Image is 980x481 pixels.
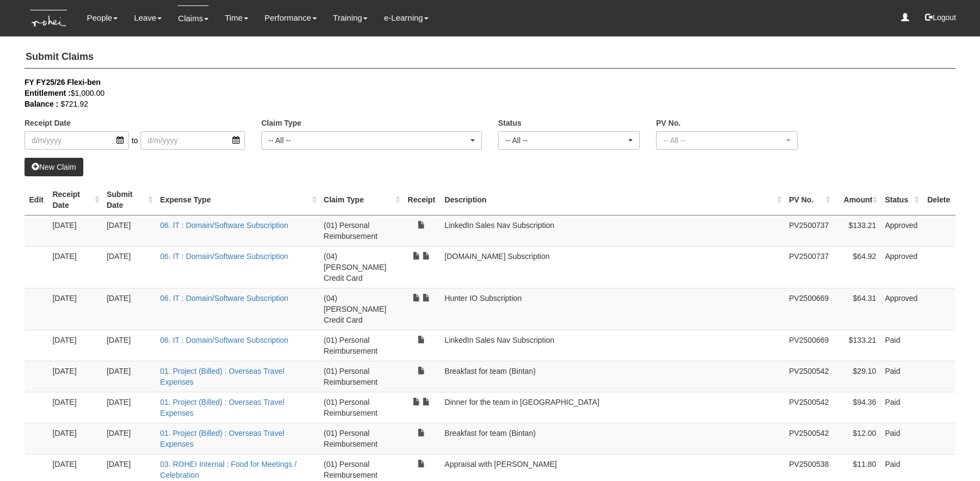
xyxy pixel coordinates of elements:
[384,5,428,30] a: e-Learning
[498,131,640,150] button: -- All --
[24,118,71,128] label: Receipt Date
[440,246,785,288] td: [DOMAIN_NAME] Subscription
[833,423,880,454] td: $12.00
[320,392,403,423] td: (01) Personal Reimbursement
[102,246,156,288] td: [DATE]
[922,184,955,215] th: Delete
[24,46,955,69] h4: Submit Claims
[498,118,522,128] label: Status
[24,100,58,108] b: Balance :
[48,361,102,392] td: [DATE]
[440,184,785,215] th: Description : activate to sort column ascending
[24,89,71,97] b: Entitlement :
[160,367,284,386] a: 01. Project (Billed) : Overseas Travel Expenses
[320,246,403,288] td: (04) [PERSON_NAME] Credit Card
[785,288,833,330] td: PV2500669
[320,184,403,215] th: Claim Type : activate to sort column ascending
[440,215,785,246] td: LinkedIn Sales Nav Subscription
[785,361,833,392] td: PV2500542
[160,336,289,344] a: 06. IT : Domain/Software Subscription
[265,5,317,30] a: Performance
[320,288,403,330] td: (04) [PERSON_NAME] Credit Card
[440,423,785,454] td: Breakfast for team (Bintan)
[880,330,922,361] td: Paid
[880,215,922,246] td: Approved
[785,246,833,288] td: PV2500737
[833,184,880,215] th: Amount : activate to sort column ascending
[102,330,156,361] td: [DATE]
[403,184,440,215] th: Receipt
[48,392,102,423] td: [DATE]
[785,184,833,215] th: PV No. : activate to sort column ascending
[785,215,833,246] td: PV2500737
[880,288,922,330] td: Approved
[87,5,118,30] a: People
[320,215,403,246] td: (01) Personal Reimbursement
[160,398,284,417] a: 01. Project (Billed) : Overseas Travel Expenses
[178,5,209,31] a: Claims
[48,246,102,288] td: [DATE]
[160,294,289,303] a: 06. IT : Domain/Software Subscription
[134,5,162,30] a: Leave
[102,392,156,423] td: [DATE]
[320,361,403,392] td: (01) Personal Reimbursement
[261,131,482,150] button: -- All --
[48,330,102,361] td: [DATE]
[785,392,833,423] td: PV2500542
[102,215,156,246] td: [DATE]
[102,423,156,454] td: [DATE]
[880,184,922,215] th: Status : activate to sort column ascending
[129,131,141,150] span: to
[880,423,922,454] td: Paid
[24,184,48,215] th: Edit
[785,330,833,361] td: PV2500669
[320,423,403,454] td: (01) Personal Reimbursement
[656,131,798,150] button: -- All --
[833,215,880,246] td: $133.21
[833,246,880,288] td: $64.92
[833,361,880,392] td: $29.10
[225,5,248,30] a: Time
[48,215,102,246] td: [DATE]
[880,361,922,392] td: Paid
[48,423,102,454] td: [DATE]
[880,392,922,423] td: Paid
[102,288,156,330] td: [DATE]
[156,184,319,215] th: Expense Type : activate to sort column ascending
[102,361,156,392] td: [DATE]
[440,288,785,330] td: Hunter IO Subscription
[333,5,368,30] a: Training
[160,252,289,261] a: 06. IT : Domain/Software Subscription
[24,131,129,150] input: d/m/yyyy
[663,135,784,146] div: -- All --
[102,184,156,215] th: Submit Date : activate to sort column ascending
[261,118,302,128] label: Claim Type
[320,330,403,361] td: (01) Personal Reimbursement
[268,135,468,146] div: -- All --
[140,131,245,150] input: d/m/yyyy
[833,330,880,361] td: $133.21
[656,118,681,128] label: PV No.
[917,4,964,30] button: Logout
[160,429,284,448] a: 01. Project (Billed) : Overseas Travel Expenses
[440,392,785,423] td: Dinner for the team in [GEOGRAPHIC_DATA]
[880,246,922,288] td: Approved
[160,221,289,230] a: 06. IT : Domain/Software Subscription
[160,460,297,479] a: 03. ROHEI Internal : Food for Meetings / Celebration
[60,100,88,108] span: $721.92
[833,288,880,330] td: $64.31
[24,88,939,98] div: $1,000.00
[505,135,626,146] div: -- All --
[24,78,101,87] b: FY FY25/26 Flexi-ben
[48,184,102,215] th: Receipt Date : activate to sort column ascending
[833,392,880,423] td: $94.36
[440,361,785,392] td: Breakfast for team (Bintan)
[24,158,83,176] a: New Claim
[440,330,785,361] td: LinkedIn Sales Nav Subscription
[785,423,833,454] td: PV2500542
[48,288,102,330] td: [DATE]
